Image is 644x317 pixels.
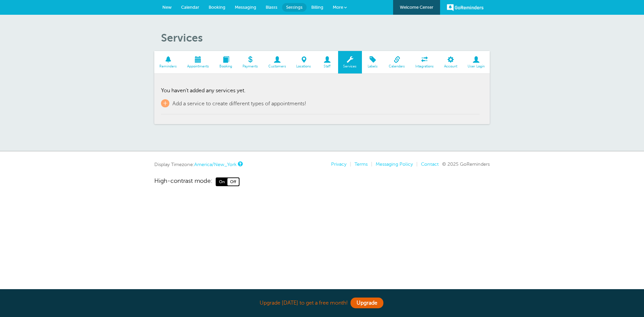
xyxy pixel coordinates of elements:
a: Privacy [331,161,346,167]
span: Locations [294,64,313,68]
span: Staff [320,64,335,68]
a: Payments [237,51,263,73]
span: New [162,5,172,10]
a: + Add a service to create different types of appointments! [161,99,306,107]
a: Integrations [410,51,439,73]
span: Settings [286,5,303,10]
span: Add a service to create different types of appointments! [172,101,306,107]
a: High-contrast mode: On Off [154,177,490,186]
span: High-contrast mode: [154,177,212,186]
span: Booking [209,5,225,10]
a: Customers [263,51,291,73]
span: Services [341,64,359,68]
li: | [368,161,372,167]
a: Staff [316,51,338,73]
a: This is the timezone being used to display dates and times to you on this device. Click the timez... [238,162,242,166]
a: Contact [421,161,439,167]
span: Account [442,64,459,68]
span: Billing [311,5,323,10]
li: | [413,161,418,167]
a: America/New_York [194,162,236,167]
a: Booking [214,51,237,73]
a: Settings [282,3,307,12]
a: Appointments [182,51,214,73]
a: Upgrade [351,298,383,308]
li: | [346,161,351,167]
a: Account [439,51,462,73]
span: More [333,5,343,10]
span: Payments [240,64,260,68]
a: Calendars [384,51,410,73]
a: User Login [462,51,490,73]
span: Labels [365,64,380,68]
p: You haven't added any services yet. [161,88,480,94]
span: Booking [218,64,234,68]
span: Calendars [387,64,407,68]
a: Messaging Policy [376,161,413,167]
div: Upgrade [DATE] to get a free month! [154,296,490,310]
div: Display Timezone: [154,161,242,167]
span: Messaging [235,5,256,10]
a: Locations [291,51,316,73]
span: Appointments [185,64,211,68]
span: + [161,99,169,107]
span: Customers [266,64,288,68]
a: Terms [355,161,368,167]
a: Labels [362,51,384,73]
a: Reminders [154,51,182,73]
span: Off [227,178,239,186]
span: Blasts [266,5,277,10]
span: Integrations [414,64,436,68]
span: On [216,178,227,186]
span: Reminders [158,64,179,68]
h1: Services [161,32,490,44]
span: Calendar [181,5,199,10]
span: User Login [466,64,486,68]
span: © 2025 GoReminders [442,161,490,167]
